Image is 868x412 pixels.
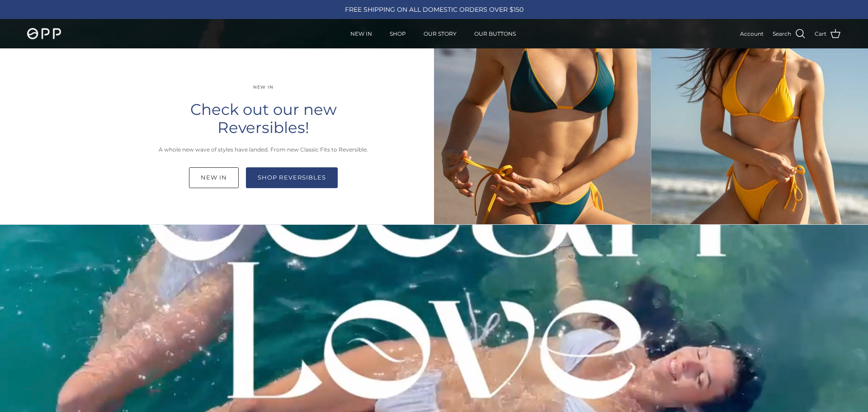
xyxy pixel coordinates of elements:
[773,28,806,40] a: Search
[342,20,380,48] a: NEW IN
[815,28,841,40] a: Cart
[382,20,414,48] a: SHOP
[189,167,239,188] a: NEW IN
[773,29,791,38] span: Search
[135,20,731,48] div: Primary
[466,20,524,48] a: OUR BUTTONS
[246,167,338,188] a: Shop Reversibles
[149,146,378,154] p: A whole new wave of styles have landed. From new Classic Fits to Reversible.
[740,29,764,38] a: Account
[149,100,378,137] div: Check out our new Reversibles!
[27,28,61,40] img: OPP Swimwear
[149,85,378,90] div: NEW IN
[415,20,465,48] a: OUR STORY
[281,5,587,14] div: FREE SHIPPING ON ALL DOMESTIC ORDERS OVER $150
[815,29,826,38] span: Cart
